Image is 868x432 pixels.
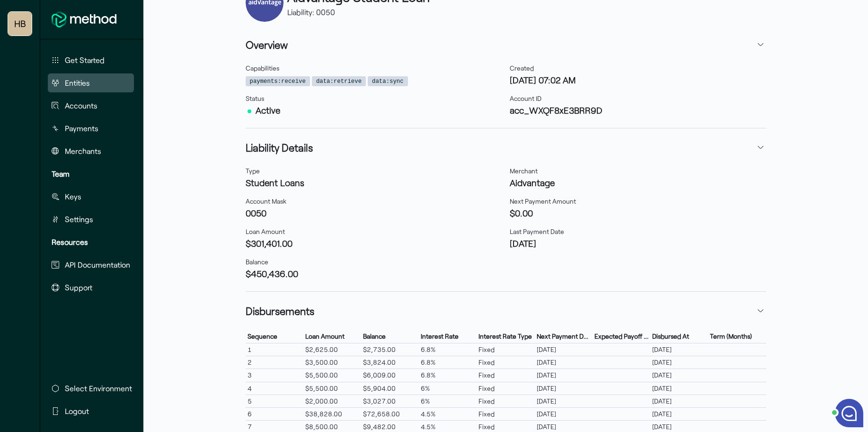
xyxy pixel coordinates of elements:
span: Select Environment [65,383,132,394]
span: Entities [65,77,90,89]
div: $2,000.00 [303,395,361,407]
span: Merchant [510,167,538,175]
span: Settings [65,214,93,225]
span: Accounts [65,100,97,111]
h3: acc_WXQF8xE3BRR9D [510,104,766,117]
span: Expected Payoff Date [594,332,648,341]
div: Overview [246,56,766,128]
button: Entities [48,73,134,92]
button: Disbursements [246,299,766,322]
span: Created [510,64,534,72]
span: Balance [246,258,268,266]
h3: Liability Details [246,140,313,155]
div: [DATE] [650,369,708,381]
div: $3,824.00 [361,356,419,369]
div: 6.8% [419,356,477,369]
button: Select Environment [48,379,136,398]
span: Next Payment Amount [510,197,576,205]
button: Support [48,278,134,297]
div: $5,904.00 [361,382,419,395]
div: $5,500.00 [303,382,361,395]
span: data:sync [368,76,408,86]
div: 5 [246,395,303,407]
code: data:retrieve [316,77,362,86]
button: Highway Benefits [8,12,32,36]
h3: $301,401.00 [246,237,502,250]
h3: $450,436.00 [246,267,502,280]
span: Support [65,282,92,293]
div: 1 [246,343,303,356]
div: [DATE] [650,356,708,369]
div: 2 [246,356,303,369]
span: Next Payment Due Date [537,332,591,341]
div: $2,625.00 [303,343,361,356]
span: Resources [52,236,88,248]
h3: Overview [246,37,288,52]
span: Type [246,167,260,175]
button: Accounts [48,96,134,115]
div: Fixed [477,369,534,381]
button: Settings [48,210,134,229]
span: Capabilities [246,64,279,72]
div: 4 [246,382,303,395]
div: 4.5% [419,408,477,420]
div: 6 [246,408,303,420]
h3: Disbursements [246,303,314,318]
div: Fixed [477,356,534,369]
h3: Active [246,104,502,117]
div: 6% [419,382,477,395]
strong: Team [52,169,70,178]
span: Get Started [65,54,105,66]
span: Term (Months) [710,332,752,341]
div: 6.8% [419,343,477,356]
button: Get Started [48,51,134,70]
span: Sequence [248,332,277,341]
div: Fixed [477,408,534,420]
h3: [DATE] 07:02 AM [510,73,766,86]
span: Account Mask [246,197,286,205]
div: $2,735.00 [361,343,419,356]
div: 6% [419,395,477,407]
div: $3,500.00 [303,356,361,369]
button: Keys [48,187,134,206]
span: Disbursed At [652,332,689,341]
span: Payments [65,123,98,134]
div: [DATE] [535,382,593,395]
button: Payments [48,119,134,138]
div: Liability Details [246,159,766,291]
img: MethodFi Logo [52,11,116,27]
span: Interest Rate Type [478,332,532,341]
span: data:retrieve [312,76,366,86]
span: API Documentation [65,259,130,270]
span: Account ID [510,94,541,102]
div: $38,828.00 [303,408,361,420]
strong: Resources [52,237,88,246]
div: [DATE] [535,369,593,381]
h3: 0050 [246,207,502,219]
div: Fixed [477,343,534,356]
span: Balance [363,332,386,341]
div: [DATE] [535,343,593,356]
span: Loan Amount [246,227,285,235]
div: [DATE] [650,343,708,356]
button: Liability Details [246,136,766,159]
div: Fixed [477,395,534,407]
h3: [DATE] [510,237,766,250]
div: [DATE] [535,356,593,369]
span: Status [246,94,264,102]
div: Fixed [477,382,534,395]
div: [DATE] [650,395,708,407]
span: HB [14,14,26,33]
span: Interest Rate [421,332,459,341]
span: Merchants [65,145,101,157]
span: Loan Amount [305,332,345,341]
h3: Student Loans [246,176,502,189]
button: Merchants [48,142,134,161]
div: $72,658.00 [361,408,419,420]
div: 6.8% [419,369,477,381]
span: payments:receive [246,76,310,86]
button: Logout [48,402,136,421]
button: API Documentation [48,255,134,274]
h3: Aidvantage [510,176,766,189]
